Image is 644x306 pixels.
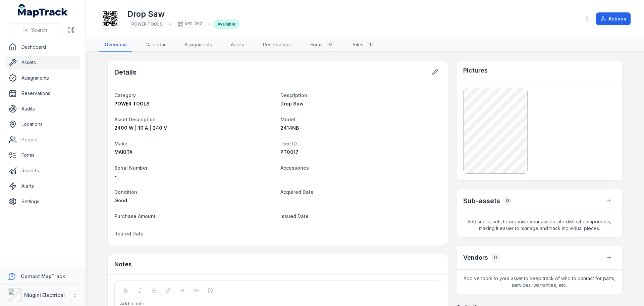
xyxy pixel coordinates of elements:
[179,38,217,52] a: Assignments
[280,117,295,122] span: Model
[457,213,622,237] span: Add sub-assets to organise your assets into distinct components, making it easier to manage and t...
[280,141,297,146] span: Tool ID
[114,173,117,179] span: -
[114,165,148,171] span: Serial Number
[463,253,488,262] h3: Vendors
[114,231,144,236] span: Retired Date
[114,117,156,122] span: Asset Description
[18,4,68,17] a: MapTrack
[503,196,512,206] div: 0
[5,40,80,54] a: Dashboard
[21,273,65,279] strong: Contact MapTrack
[31,27,47,33] span: Search
[114,141,127,146] span: Make
[5,164,80,177] a: Reports
[463,66,488,75] h3: Pictures
[99,38,132,52] a: Overview
[5,133,80,146] a: People
[5,87,80,100] a: Reservations
[5,56,80,69] a: Assets
[5,118,80,131] a: Locations
[225,38,250,52] a: Audits
[114,68,137,77] h2: Details
[280,189,314,195] span: Acquired Date
[131,21,162,27] span: POWER TOOLS
[258,38,297,52] a: Reservations
[280,149,299,155] span: PT0017
[8,24,62,36] button: Search
[114,92,136,98] span: Category
[5,179,80,193] a: Alerts
[114,213,156,219] span: Purchase Amount
[305,38,340,52] a: Forms0
[114,198,127,203] span: Good
[280,165,309,171] span: Accessories
[174,19,206,29] div: NEC-352
[596,12,631,25] button: Actions
[280,125,299,131] span: 2414NB
[213,19,239,29] div: Available
[348,38,379,52] a: Files1
[114,149,132,155] span: MAKITA
[127,9,239,19] h1: Drop Saw
[114,125,167,131] span: 2400 W | 10 A | 240 V
[326,41,334,49] div: 0
[366,41,374,49] div: 1
[5,148,80,162] a: Forms
[114,189,137,195] span: Condition
[140,38,171,52] a: Calendar
[114,260,132,269] h3: Notes
[5,71,80,85] a: Assignments
[114,101,150,106] span: POWER TOOLS
[280,213,309,219] span: Issued Date
[280,101,304,106] span: Drop Saw
[457,270,622,294] span: Add vendors to your asset to keep track of who to contact for parts, services, warranties, etc.
[280,92,307,98] span: Description
[5,102,80,116] a: Audits
[24,292,65,298] strong: Niugini Electrical
[5,195,80,208] a: Settings
[463,196,500,206] h2: Sub-assets
[491,253,500,262] div: 0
